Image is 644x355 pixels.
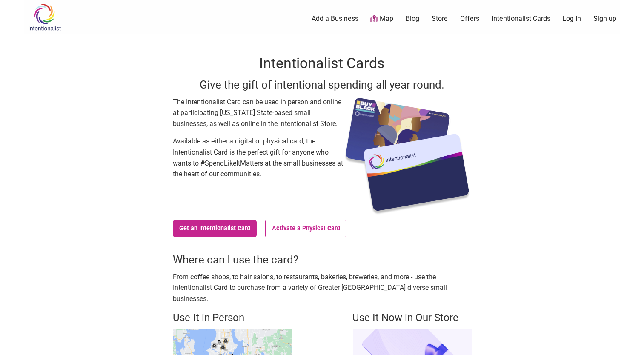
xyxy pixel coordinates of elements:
h4: Use It Now in Our Store [352,311,472,325]
a: Offers [460,14,479,23]
a: Store [432,14,448,23]
a: Intentionalist Cards [492,14,550,23]
a: Map [370,14,393,24]
a: Sign up [593,14,616,23]
p: The Intentionalist Card can be used in person and online at participating [US_STATE] State-based ... [173,97,343,129]
h4: Use It in Person [173,311,292,325]
h3: Where can I use the card? [173,252,472,267]
a: Activate a Physical Card [265,220,346,237]
h3: Give the gift of intentional spending all year round. [173,77,472,92]
a: Get an Intentionalist Card [173,220,257,237]
a: Log In [562,14,581,23]
a: Add a Business [312,14,358,23]
img: Intentionalist [24,3,65,31]
a: Blog [406,14,419,23]
p: Available as either a digital or physical card, the Intentionalist Card is the perfect gift for a... [173,136,343,179]
h1: Intentionalist Cards [173,53,472,74]
p: From coffee shops, to hair salons, to restaurants, bakeries, breweries, and more - use the Intent... [173,272,472,304]
img: Intentionalist Card [343,97,472,216]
